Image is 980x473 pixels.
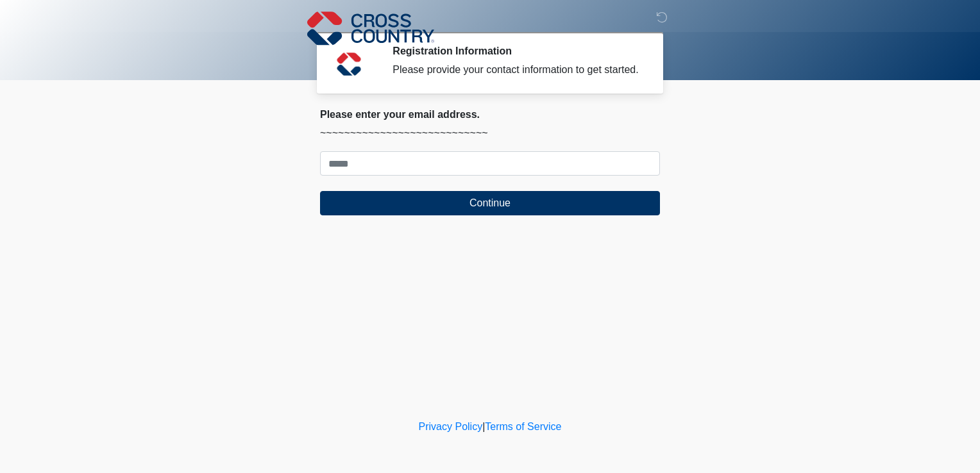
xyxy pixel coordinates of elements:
a: Privacy Policy [419,421,483,432]
button: Continue [320,191,660,215]
img: Agent Avatar [330,45,368,83]
img: Cross Country Logo [307,10,434,47]
div: Please provide your contact information to get started. [393,62,641,78]
a: | [482,421,485,432]
p: ~~~~~~~~~~~~~~~~~~~~~~~~~~~~ [320,126,660,141]
a: Terms of Service [485,421,561,432]
h2: Please enter your email address. [320,108,660,120]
